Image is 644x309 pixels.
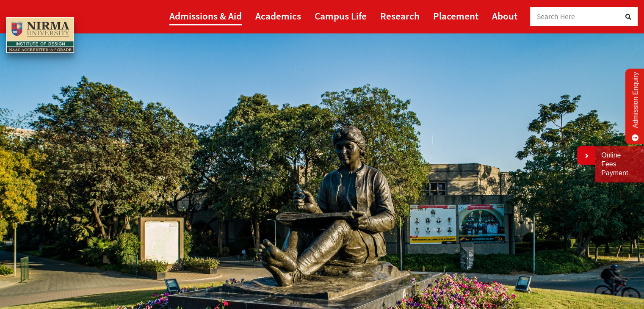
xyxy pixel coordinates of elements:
[315,6,367,25] a: Campus Life
[255,6,301,25] a: Academics
[6,17,74,53] img: main_logo
[537,12,575,21] span: Search Here
[492,6,517,25] a: About
[601,151,638,177] a: Online Fees Payment
[380,6,420,25] a: Research
[169,6,242,25] a: Admissions & Aid
[433,6,478,25] a: Placement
